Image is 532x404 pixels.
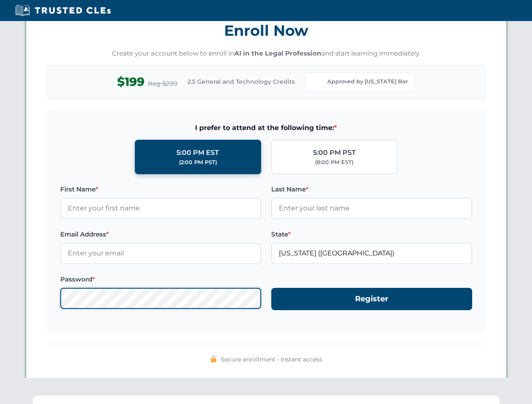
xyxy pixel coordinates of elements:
strong: AI in the Legal Profession [234,49,321,57]
span: I prefer to attend at the following time: [60,122,472,133]
label: Last Name [271,184,472,194]
button: Register [271,288,472,310]
div: 5:00 PM EST [176,147,219,158]
img: 🔒 [210,356,217,362]
p: Create your account below to enroll in and start learning immediately. [47,49,486,58]
span: Reg $299 [148,79,177,89]
span: Approved by [US_STATE] Bar [327,77,408,86]
span: Secure enrollment • Instant access [221,355,322,364]
img: Florida Bar [312,76,324,88]
span: 2.5 General and Technology Credits [187,77,295,86]
input: Florida (FL) [271,243,472,264]
h3: Enroll Now [47,17,486,44]
input: Enter your first name [60,198,261,219]
label: State [271,229,472,239]
div: 5:00 PM PST [313,147,356,158]
div: (2:00 PM PST) [179,158,217,167]
label: First Name [60,184,261,194]
label: Email Address [60,229,261,239]
span: $199 [117,72,144,91]
img: Trusted CLEs [13,4,113,17]
input: Enter your email [60,243,261,264]
label: Password [60,274,261,284]
div: (8:00 PM EST) [315,158,353,167]
input: Enter your last name [271,198,472,219]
